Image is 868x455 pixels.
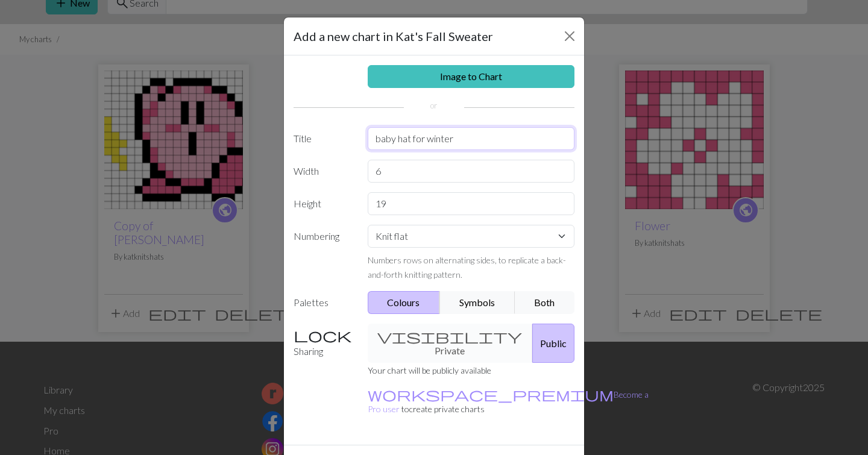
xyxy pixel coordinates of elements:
a: Become a Pro user [368,389,649,414]
button: Both [515,291,575,314]
button: Public [532,324,574,363]
h5: Add a new chart in Kat's Fall Sweater [294,27,493,45]
button: Symbols [439,291,515,314]
small: Numbers rows on alternating sides, to replicate a back-and-forth knitting pattern. [368,255,566,280]
span: workspace_premium [368,386,614,403]
button: Colours [368,291,441,314]
small: to create private charts [368,389,649,414]
label: Numbering [286,225,360,281]
a: Image to Chart [368,65,575,88]
label: Height [286,192,360,215]
label: Palettes [286,291,360,314]
label: Sharing [286,324,360,363]
button: Close [560,27,579,46]
small: Your chart will be publicly available [368,365,491,375]
label: Width [286,160,360,183]
label: Title [286,127,360,150]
